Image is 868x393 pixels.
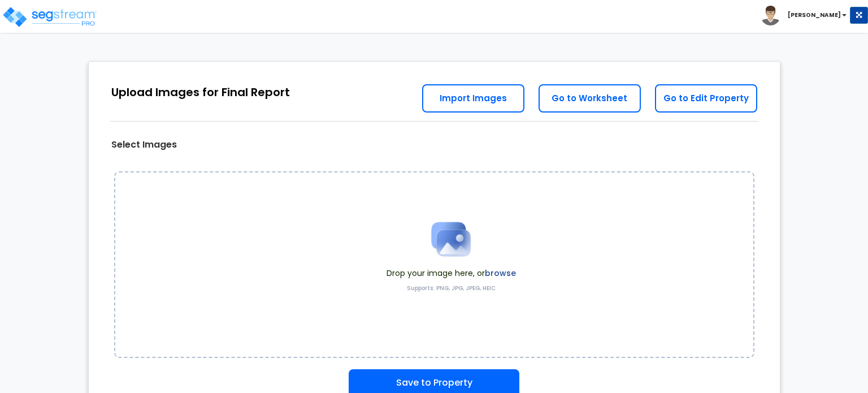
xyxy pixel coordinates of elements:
[539,84,641,113] a: Go to Worksheet
[111,84,290,101] div: Upload Images for Final Report
[788,11,841,19] b: [PERSON_NAME]
[761,6,780,25] img: avatar.png
[111,139,177,152] label: Select Images
[387,267,516,279] span: Drop your image here, or
[485,267,516,279] label: browse
[423,211,479,267] img: Upload Icon
[2,6,98,28] img: logo_pro_r.png
[655,84,757,113] a: Go to Edit Property
[422,84,524,113] a: Import Images
[407,284,496,292] label: Supports: PNG, JPG, JPEG, HEIC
